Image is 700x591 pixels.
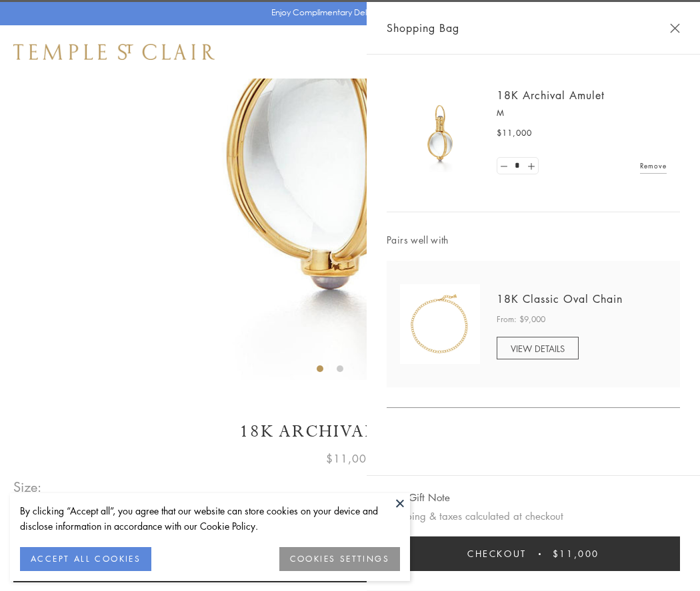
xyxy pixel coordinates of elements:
[640,158,667,173] a: Remove
[497,337,579,359] a: VIEW DETAILS
[326,450,374,467] span: $11,000
[271,6,423,19] p: Enjoy Complimentary Delivery & Returns
[20,503,400,534] div: By clicking “Accept all”, you agree that our website can store cookies on your device and disclos...
[13,44,215,60] img: Temple St. Clair
[553,546,599,561] span: $11,000
[497,313,545,326] span: From: $9,000
[511,342,565,355] span: VIEW DETAILS
[497,292,623,306] a: 18K Classic Oval Chain
[497,106,667,120] p: M
[400,93,480,173] img: 18K Archival Amulet
[497,158,511,174] a: Set quantity to 0
[20,547,151,571] button: ACCEPT ALL COOKIES
[13,476,43,498] span: Size:
[387,536,680,571] button: Checkout $11,000
[670,23,680,33] button: Close Shopping Bag
[13,420,687,443] h1: 18K Archival Amulet
[400,284,480,364] img: N88865-OV18
[387,232,680,248] span: Pairs well with
[497,126,532,140] span: $11,000
[524,158,537,174] a: Set quantity to 2
[387,19,459,37] span: Shopping Bag
[467,546,527,561] span: Checkout
[497,88,605,102] a: 18K Archival Amulet
[387,508,680,524] p: Shipping & taxes calculated at checkout
[387,489,450,506] button: Add Gift Note
[279,547,400,571] button: COOKIES SETTINGS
